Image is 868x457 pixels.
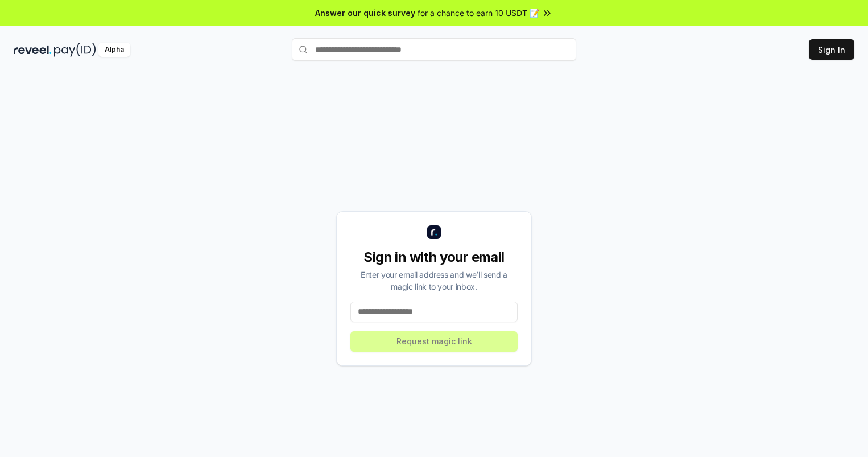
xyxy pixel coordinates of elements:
img: pay_id [54,43,96,57]
span: Answer our quick survey [315,7,415,19]
button: Sign In [809,39,854,60]
div: Sign in with your email [350,248,518,266]
div: Alpha [98,43,130,57]
div: Enter your email address and we’ll send a magic link to your inbox. [350,269,518,293]
img: logo_small [427,225,441,239]
img: reveel_dark [14,43,52,57]
span: for a chance to earn 10 USDT 📝 [418,7,539,19]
